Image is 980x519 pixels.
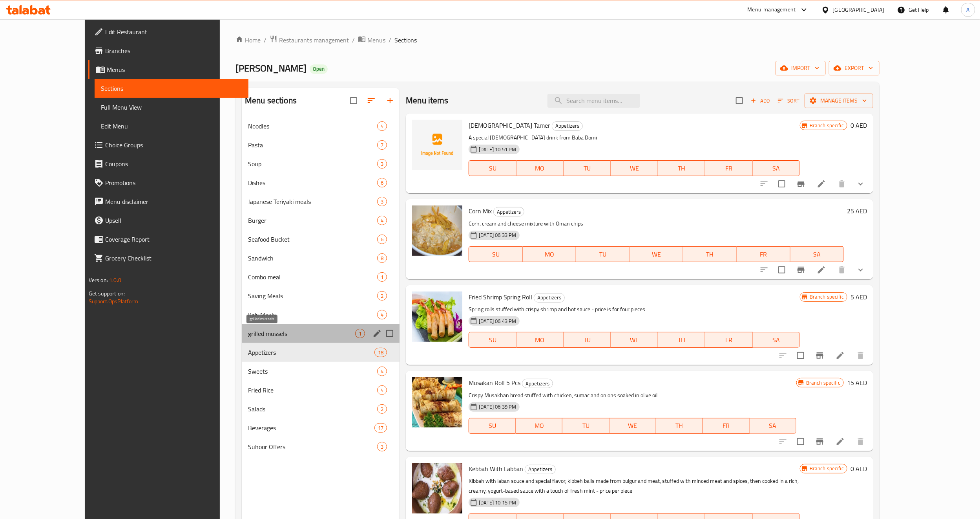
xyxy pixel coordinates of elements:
[412,463,462,513] img: Kebbah With Labban
[248,178,377,187] div: Dishes
[658,332,705,348] button: TH
[778,96,799,105] span: Sort
[469,119,550,131] span: [DEMOGRAPHIC_DATA] Tamer
[807,465,847,472] span: Branch specific
[562,418,609,434] button: TU
[371,328,383,339] button: edit
[378,311,387,319] span: 4
[101,103,242,112] span: Full Menu View
[242,173,400,192] div: Dishes6
[851,432,870,451] button: delete
[522,379,553,388] span: Appetizers
[851,346,870,365] button: delete
[406,95,449,106] h2: Menu items
[525,465,555,474] span: Appetizers
[836,351,845,360] a: Edit menu item
[493,207,524,216] div: Appetizers
[95,117,248,136] a: Edit Menu
[378,368,387,375] span: 4
[851,174,870,193] button: show more
[248,367,377,376] span: Sweets
[242,154,400,173] div: Soup3
[534,293,564,302] span: Appetizers
[756,163,797,174] span: SA
[810,346,829,365] button: Branch-specific-item
[88,154,248,173] a: Coupons
[731,92,748,109] span: Select section
[829,61,880,75] button: export
[270,35,349,45] a: Restaurants management
[377,121,387,131] div: items
[248,348,374,357] span: Appetizers
[851,260,870,279] button: show more
[516,160,564,176] button: MO
[832,174,851,193] button: delete
[748,95,773,107] button: Add
[378,405,387,413] span: 2
[494,207,524,216] span: Appetizers
[248,121,377,131] div: Noodles
[367,35,385,45] span: Menus
[105,235,242,244] span: Coverage Report
[807,293,847,301] span: Branch specific
[378,292,387,300] span: 2
[686,249,734,260] span: TH
[469,418,516,434] button: SU
[750,96,771,105] span: Add
[516,332,564,348] button: MO
[516,418,562,434] button: MO
[242,324,400,343] div: grilled mussels1edit
[790,246,844,262] button: SA
[803,379,843,387] span: Branch specific
[469,377,520,389] span: Musakan Roll 5 Pcs
[248,310,377,319] div: Kids Meals
[310,66,328,72] span: Open
[567,334,608,346] span: TU
[248,442,377,451] div: Suhoor Offers
[613,420,653,431] span: WE
[88,41,248,60] a: Branches
[703,418,750,434] button: FR
[847,205,867,216] h6: 25 AED
[248,291,377,301] span: Saving Meals
[242,437,400,456] div: Suhoor Offers3
[776,61,826,75] button: import
[248,216,377,225] div: Burger
[753,420,793,431] span: SA
[810,432,829,451] button: Branch-specific-item
[89,275,108,285] span: Version:
[242,117,400,136] div: Noodles4
[412,205,462,256] img: Corn Mix
[242,192,400,211] div: Japanese Teriyaki meals3
[774,176,790,192] span: Select to update
[378,273,387,281] span: 1
[856,265,865,275] svg: Show Choices
[375,349,387,356] span: 18
[242,343,400,362] div: Appetizers18
[476,317,519,325] span: [DATE] 06:43 PM
[794,249,841,260] span: SA
[381,91,400,110] button: Add section
[248,140,377,150] div: Pasta
[378,198,387,205] span: 3
[88,211,248,230] a: Upsell
[88,60,248,79] a: Menus
[374,423,387,433] div: items
[105,159,242,169] span: Coupons
[835,63,873,73] span: export
[526,249,573,260] span: MO
[850,463,867,474] h6: 0 AED
[659,420,700,431] span: TH
[389,35,391,45] li: /
[235,59,307,77] span: [PERSON_NAME]
[89,296,139,306] a: Support.OpsPlatform
[683,246,737,262] button: TH
[469,205,492,217] span: Corn Mix
[377,140,387,150] div: items
[377,253,387,263] div: items
[105,197,242,206] span: Menu disclaimer
[412,377,462,427] img: Musakan Roll 5 Pcs
[248,197,377,206] div: Japanese Teriyaki meals
[248,423,374,433] div: Beverages
[248,385,377,395] span: Fried Rice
